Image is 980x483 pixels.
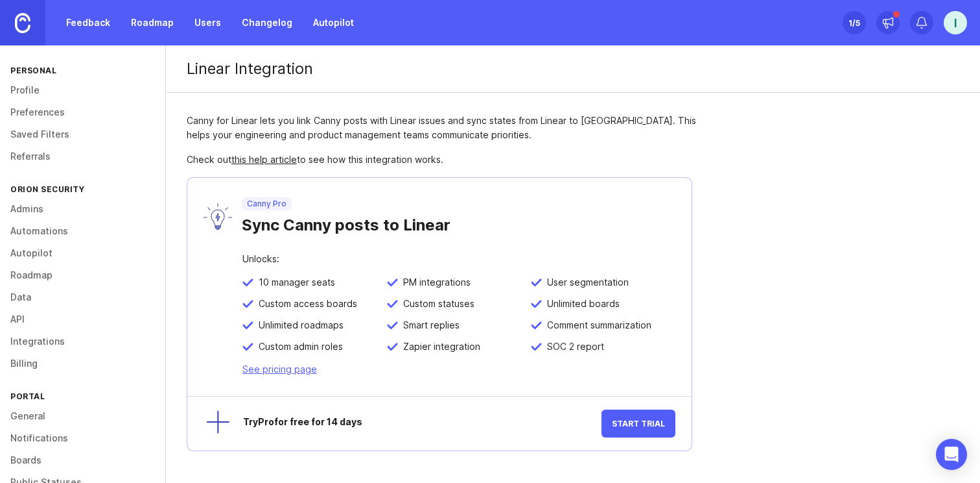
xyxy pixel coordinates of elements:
a: See pricing page [242,364,317,375]
div: Check out to see how this integration works. [187,153,443,167]
span: Custom admin roles [253,341,343,353]
p: Canny Pro [247,199,286,209]
div: Unlocks: [242,254,675,277]
span: Zapier integration [398,341,480,353]
span: Start Trial [612,419,665,428]
span: Smart replies [398,319,460,331]
a: Feedback [58,11,118,34]
div: Open Intercom Messenger [936,439,967,470]
div: 1 /5 [848,14,860,32]
span: Custom statuses [398,298,474,310]
a: Roadmap [123,11,181,34]
img: Canny Home [15,13,30,33]
a: Autopilot [305,11,362,34]
span: PM integrations [398,277,471,288]
div: Canny for Linear lets you link Canny posts with Linear issues and sync states from Linear to [GEO... [187,114,705,142]
span: Comment summarization [542,319,651,331]
span: User segmentation [542,277,629,288]
span: Unlimited roadmaps [253,319,344,331]
span: 10 manager seats [253,277,335,288]
button: I [944,11,967,34]
a: this help article [231,154,297,165]
span: Unlimited boards [542,298,620,310]
a: Changelog [234,11,300,34]
div: Sync Canny posts to Linear [242,210,675,235]
button: 1/5 [843,11,866,34]
div: Try Pro for free for 14 days [243,417,601,430]
img: lyW0TRAiArAAAAAASUVORK5CYII= [204,203,232,230]
button: Start Trial [601,410,675,438]
span: Custom access boards [253,298,357,310]
a: Users [187,11,229,34]
div: Linear Integration [166,45,980,93]
span: SOC 2 report [542,341,604,353]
